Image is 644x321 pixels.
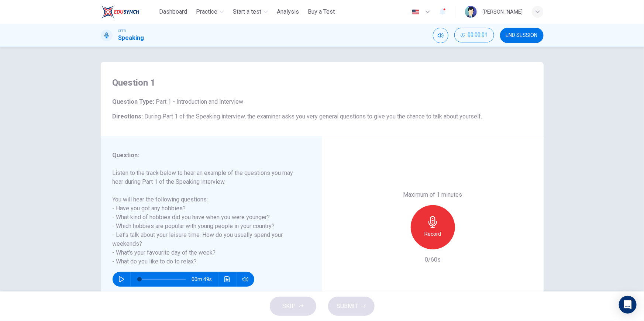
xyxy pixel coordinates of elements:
button: Start a test [230,5,271,18]
h6: 0/60s [425,255,441,264]
div: Mute [433,28,448,43]
h1: Speaking [118,34,144,42]
span: Analysis [277,7,299,16]
span: 00m 49s [192,272,218,287]
span: Dashboard [159,7,187,16]
h4: Question 1 [113,77,532,89]
h6: Listen to the track below to hear an example of the questions you may hear during Part 1 of the S... [113,169,301,266]
span: Start a test [233,7,261,16]
span: Buy a Test [308,7,335,16]
h6: Maximum of 1 minutes [403,190,462,199]
button: Dashboard [156,5,190,18]
div: Open Intercom Messenger [619,296,637,314]
span: During Part 1 of the Speaking interview, the examiner asks you very general questions to give you... [145,113,482,120]
button: Click to see the audio transcription [221,272,233,287]
img: ELTC logo [101,4,140,19]
div: Hide [454,28,494,43]
div: [PERSON_NAME] [483,7,523,16]
a: ELTC logo [101,4,156,19]
button: END SESSION [500,28,544,43]
img: en [411,9,420,15]
span: Part 1 - Introduction and Interview [155,98,244,105]
span: Practice [196,7,217,16]
h6: Question : [113,151,301,160]
span: CEFR [118,28,126,34]
h6: Question Type : [113,97,532,106]
button: 00:00:01 [454,28,494,42]
h6: Directions : [113,112,532,121]
span: 00:00:01 [468,32,488,38]
span: END SESSION [506,32,538,38]
button: Buy a Test [305,5,338,18]
h6: Record [424,229,441,238]
img: Profile picture [465,6,477,18]
button: Practice [193,5,227,18]
button: Analysis [274,5,302,18]
button: Record [411,205,455,249]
